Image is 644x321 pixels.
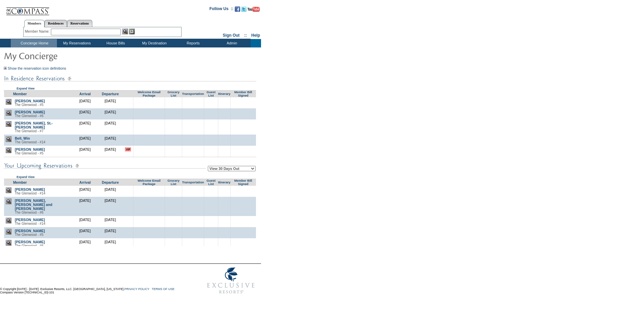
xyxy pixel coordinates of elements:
[57,39,96,47] td: My Reservations
[72,135,98,146] td: [DATE]
[72,146,98,157] td: [DATE]
[224,136,224,137] img: blank.gif
[15,147,45,151] a: [PERSON_NAME]
[201,264,261,297] img: Exclusive Resorts
[241,6,247,12] img: Follow us on Twitter
[6,136,11,142] img: view
[72,216,98,227] td: [DATE]
[235,8,240,12] a: Become our fan on Facebook
[98,227,123,238] td: [DATE]
[6,110,11,116] img: view
[6,199,11,204] img: view
[193,136,193,137] img: blank.gif
[167,91,180,97] a: Grocery List
[167,179,180,186] a: Grocery List
[15,240,45,244] a: [PERSON_NAME]
[206,91,215,97] a: Guest List
[98,197,123,216] td: [DATE]
[210,6,233,14] td: Follow Us ::
[79,92,91,96] a: Arrival
[224,240,224,240] img: blank.gif
[15,191,45,195] span: The Glenwood - #14
[234,179,252,186] a: Member Bill Signed
[248,8,260,12] a: Subscribe to our YouTube Channel
[223,33,239,38] a: Sign Out
[72,119,98,135] td: [DATE]
[6,121,11,127] img: view
[98,135,123,146] td: [DATE]
[243,136,244,137] img: blank.gif
[67,20,92,27] a: Reservations
[15,121,53,129] a: [PERSON_NAME], St.-[PERSON_NAME]
[224,121,224,121] img: blank.gif
[243,218,244,218] img: blank.gif
[224,187,224,188] img: blank.gif
[248,7,260,12] img: Subscribe to our YouTube Channel
[234,91,252,97] a: Member Bill Signed
[134,39,173,47] td: My Destination
[15,151,43,155] span: The Glenwood - #5
[98,216,123,227] td: [DATE]
[17,175,34,179] a: Expand View
[98,238,123,249] td: [DATE]
[15,114,43,118] span: The Glenwood - #6
[102,92,119,96] a: Departure
[72,186,98,197] td: [DATE]
[8,66,66,70] a: Show the reservation icon definitions
[15,103,43,107] span: The Glenwood - #5
[15,222,45,225] span: The Glenwood - #14
[193,121,193,121] img: blank.gif
[6,147,11,153] img: view
[15,110,45,114] a: [PERSON_NAME]
[72,108,98,119] td: [DATE]
[193,218,193,218] img: blank.gif
[137,91,160,97] a: Welcome Email Package
[15,199,52,211] a: [PERSON_NAME], [PERSON_NAME] and [PERSON_NAME]
[15,129,43,133] span: The Glenwood - #7
[6,2,50,15] img: Compass Home
[13,180,27,184] a: Member
[96,39,134,47] td: House Bills
[122,29,128,34] img: View
[193,240,193,240] img: blank.gif
[17,87,34,90] a: Expand View
[15,233,43,237] span: The Glenwood - #5
[25,29,51,34] div: Member Name:
[79,180,91,184] a: Arrival
[102,180,119,184] a: Departure
[129,29,135,34] img: Reservations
